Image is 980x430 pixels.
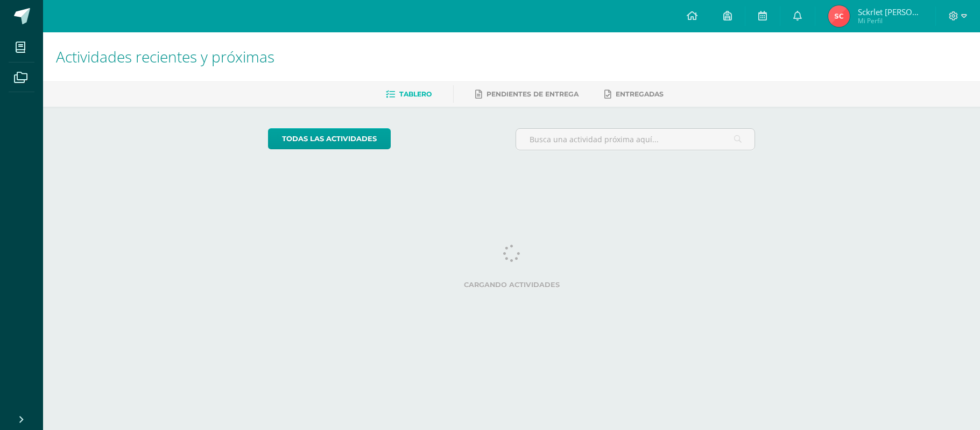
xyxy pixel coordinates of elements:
span: Actividades recientes y próximas [56,46,274,67]
a: Entregadas [604,86,664,103]
a: Tablero [386,86,432,103]
img: 41276d7fe83bb94c4ae535f17fe16d27.png [828,5,850,27]
span: Sckrlet [PERSON_NAME][US_STATE] [858,6,922,17]
input: Busca una actividad próxima aquí... [516,129,755,150]
a: Pendientes de entrega [475,86,579,103]
span: Entregadas [616,90,664,98]
span: Mi Perfil [858,16,922,25]
span: Tablero [399,90,432,98]
a: todas las Actividades [268,128,391,149]
label: Cargando actividades [268,281,755,289]
span: Pendientes de entrega [487,90,579,98]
